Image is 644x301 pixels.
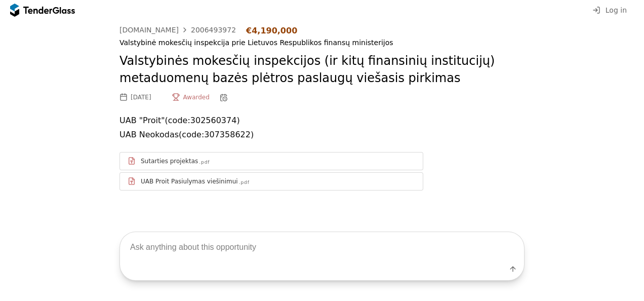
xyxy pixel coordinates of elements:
[589,4,630,17] button: Log in
[119,26,236,34] a: [DOMAIN_NAME]2006493972
[183,94,210,101] span: Awarded
[131,94,151,101] div: [DATE]
[119,26,179,33] div: [DOMAIN_NAME]
[119,53,525,87] h2: Valstybinės mokesčių inspekcijos (ir kitų finansinių institucijų) metaduomenų bazės plėtros pasla...
[119,172,423,191] a: UAB Proit Pasiulymas viešinimui.pdf
[606,6,627,14] span: Log in
[141,177,238,185] div: UAB Proit Pasiulymas viešinimui
[119,39,525,47] div: Valstybinė mokesčių inspekcija prie Lietuvos Respublikos finansų ministerijos
[191,26,236,33] div: 2006493972
[119,152,423,170] a: Sutarties projektas.pdf
[141,157,198,165] div: Sutarties projektas
[246,26,297,35] div: €4,190,000
[239,179,250,186] div: .pdf
[119,114,525,142] p: UAB "Proit" (code: 302560374 ) UAB Neokodas (code: 307358622 )
[199,159,210,166] div: .pdf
